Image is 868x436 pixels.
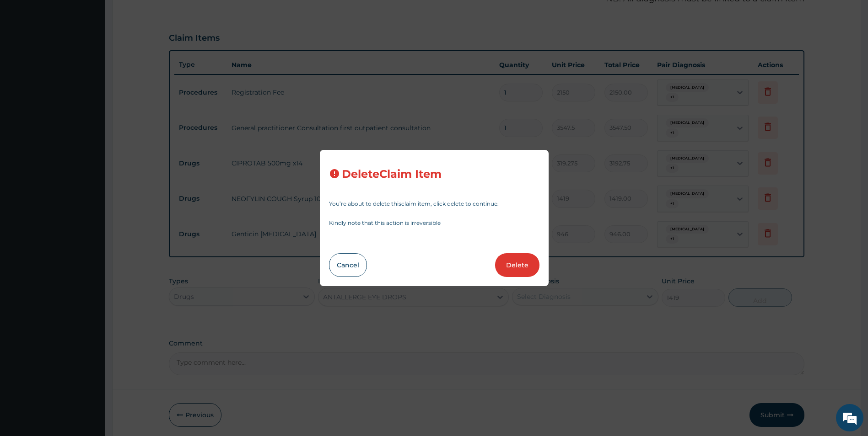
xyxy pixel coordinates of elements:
p: Kindly note that this action is irreversible [329,220,539,226]
img: d_794563401_company_1708531726252_794563401 [17,46,37,69]
h3: Delete Claim Item [342,168,442,181]
button: Cancel [329,253,367,277]
button: Delete [495,253,539,277]
textarea: Type your message and hit 'Enter' [5,250,174,282]
div: Chat with us now [48,51,154,63]
p: You’re about to delete this claim item , click delete to continue. [329,201,539,207]
span: We're online! [53,115,126,207]
div: Minimize live chat window [150,5,172,27]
